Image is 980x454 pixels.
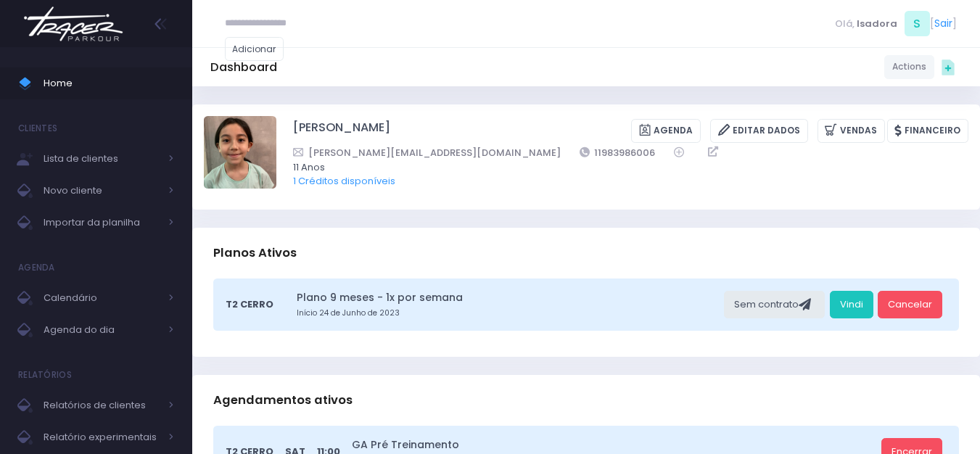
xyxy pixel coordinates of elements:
a: [PERSON_NAME] [293,119,390,143]
div: Quick actions [934,53,962,81]
a: Cancelar [878,291,942,318]
small: Início 24 de Junho de 2023 [297,308,720,319]
span: T2 Cerro [226,297,273,312]
span: Agenda do dia [44,321,160,339]
a: [PERSON_NAME][EMAIL_ADDRESS][DOMAIN_NAME] [293,145,561,160]
div: Sem contrato [724,291,825,318]
span: S [905,11,930,36]
h3: Agendamentos ativos [213,379,353,421]
a: Plano 9 meses - 1x por semana [297,290,720,305]
span: 11 Anos [293,160,950,175]
a: Agenda [631,119,701,143]
a: Financeiro [887,119,968,143]
h4: Clientes [18,114,57,143]
a: Editar Dados [710,119,808,143]
a: 11983986006 [580,145,656,160]
div: [ ] [829,7,962,40]
span: Calendário [44,289,160,308]
span: Importar da planilha [44,213,160,232]
a: Adicionar [225,37,284,61]
a: Vendas [818,119,885,143]
span: Home [44,74,174,93]
img: Emily Kimie ura batista [204,116,276,189]
h4: Agenda [18,253,55,282]
span: Olá, [835,17,855,31]
h3: Planos Ativos [213,232,297,273]
span: Lista de clientes [44,149,160,168]
span: Relatório experimentais [44,428,160,447]
a: Actions [884,55,934,79]
span: Relatórios de clientes [44,396,160,415]
span: Novo cliente [44,181,160,200]
span: Isadora [857,17,897,31]
h4: Relatórios [18,360,72,389]
h5: Dashboard [210,60,277,75]
label: Alterar foto de perfil [204,116,276,193]
a: Sair [934,16,952,31]
a: GA Pré Treinamento [352,437,876,453]
a: 1 Créditos disponíveis [293,174,395,188]
a: Vindi [830,291,873,318]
